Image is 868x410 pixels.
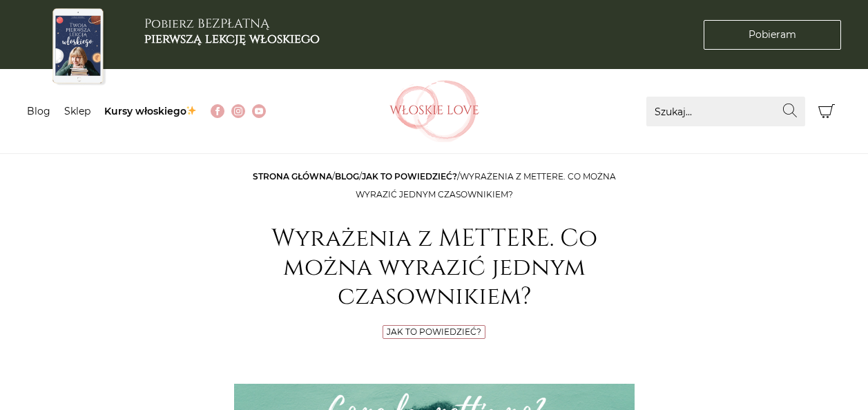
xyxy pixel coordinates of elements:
span: Pobieram [749,28,796,42]
span: / / / [253,171,616,199]
a: Strona główna [253,171,332,182]
b: pierwszą lekcję włoskiego [144,30,320,48]
a: Pobieram [704,20,841,50]
span: Wyrażenia z METTERE. Co można wyrazić jednym czasownikiem? [356,171,616,199]
a: Sklep [64,105,90,117]
a: Jak to powiedzieć? [362,171,457,182]
a: Kursy włoskiego [104,105,197,117]
a: Jak to powiedzieć? [387,326,481,337]
a: Blog [335,171,359,182]
button: Koszyk [812,97,842,126]
img: ✨ [186,106,196,115]
h3: Pobierz BEZPŁATNĄ [144,17,320,46]
a: Blog [27,105,50,117]
input: Szukaj... [646,97,805,126]
img: Włoskielove [389,80,479,142]
h1: Wyrażenia z METTERE. Co można wyrazić jednym czasownikiem? [234,224,635,311]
